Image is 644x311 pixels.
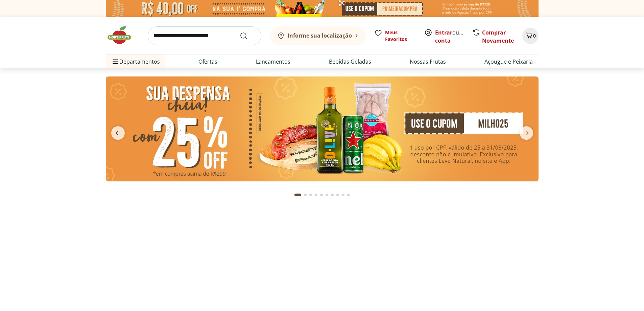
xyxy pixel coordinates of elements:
[482,29,514,44] a: Comprar Novamente
[484,58,533,66] a: Açougue e Peixaria
[324,187,330,203] button: Go to page 6 from fs-carousel
[303,187,308,203] button: Go to page 2 from fs-carousel
[340,187,346,203] button: Go to page 9 from fs-carousel
[106,126,130,140] button: previous
[293,187,303,203] button: Current page from fs-carousel
[148,26,261,45] input: search
[335,187,340,203] button: Go to page 8 from fs-carousel
[435,28,465,45] span: ou
[514,126,539,140] button: next
[106,25,140,45] img: Hortifruti
[288,32,352,39] b: Informe sua localização
[111,53,119,70] button: Menu
[240,32,256,40] button: Submit Search
[329,58,371,66] a: Bebidas Geladas
[522,28,539,44] button: Carrinho
[313,187,319,203] button: Go to page 4 from fs-carousel
[269,26,366,45] button: Informe sua localização
[346,187,351,203] button: Go to page 10 from fs-carousel
[533,32,536,39] span: 0
[410,58,446,66] a: Nossas Frutas
[106,76,539,181] img: cupom
[385,29,416,43] span: Meus Favoritos
[319,187,324,203] button: Go to page 5 from fs-carousel
[308,187,313,203] button: Go to page 3 from fs-carousel
[111,53,160,70] span: Departamentos
[374,29,416,43] a: Meus Favoritos
[330,187,335,203] button: Go to page 7 from fs-carousel
[198,58,217,66] a: Ofertas
[435,29,472,44] a: Criar conta
[256,58,290,66] a: Lançamentos
[435,29,452,36] a: Entrar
